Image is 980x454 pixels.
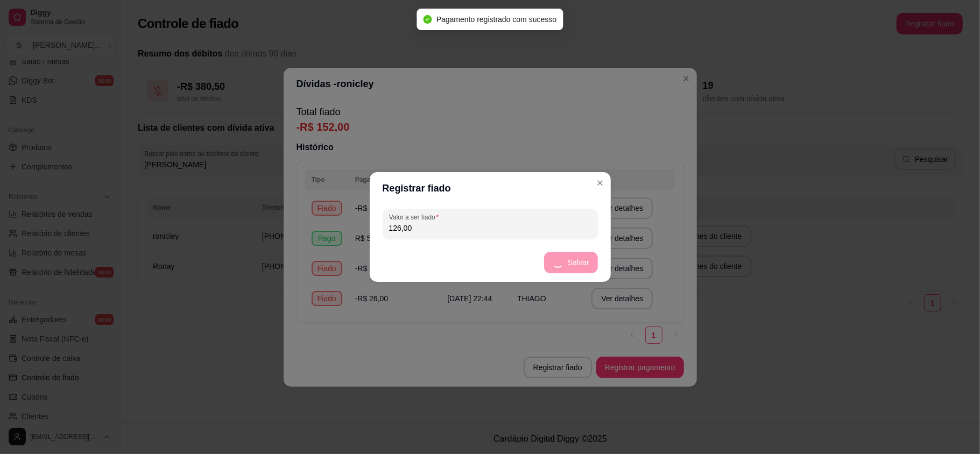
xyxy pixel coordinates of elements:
header: Registrar fiado [370,172,611,204]
span: check-circle [424,15,432,24]
label: Valor a ser fiado [389,212,442,222]
span: Pagamento registrado com sucesso [436,15,556,24]
button: Close [591,174,609,191]
input: Valor a ser fiado [389,223,591,233]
